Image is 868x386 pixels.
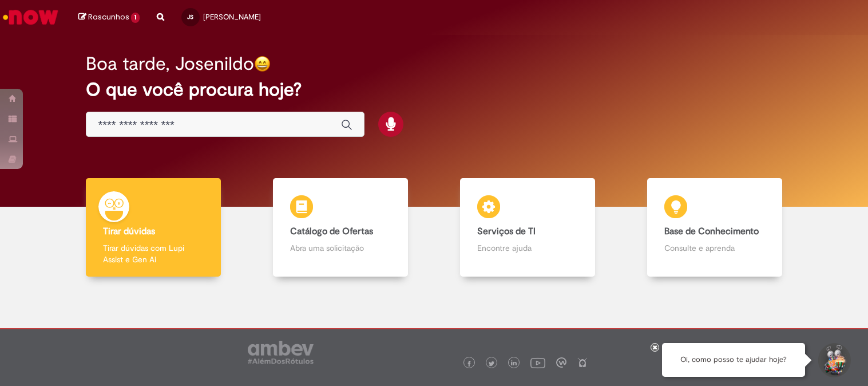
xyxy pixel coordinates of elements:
[187,13,193,21] span: JS
[489,361,494,367] img: logo_footer_twitter.png
[103,242,204,265] p: Tirar dúvidas com Lupi Assist e Gen Ai
[103,226,155,237] b: Tirar dúvidas
[78,12,140,23] a: Rascunhos
[466,361,472,367] img: logo_footer_facebook.png
[664,226,759,237] b: Base de Conhecimento
[664,242,765,254] p: Consulte e aprenda
[131,13,140,23] span: 1
[477,242,578,254] p: Encontre ajuda
[434,178,621,277] a: Serviços de TI Encontre ajuda
[86,54,254,74] h2: Boa tarde, Josenildo
[88,11,129,22] span: Rascunhos
[247,178,434,277] a: Catálogo de Ofertas Abra uma solicitação
[530,355,545,370] img: logo_footer_youtube.png
[254,56,271,72] img: happy-face.png
[203,12,261,22] span: [PERSON_NAME]
[1,6,60,29] img: ServiceNow
[290,226,373,237] b: Catálogo de Ofertas
[817,343,851,377] button: Iniciar Conversa de Suporte
[248,341,314,364] img: logo_footer_ambev_rotulo_gray.png
[60,178,247,277] a: Tirar dúvidas Tirar dúvidas com Lupi Assist e Gen Ai
[556,357,566,368] img: logo_footer_workplace.png
[577,357,588,368] img: logo_footer_naosei.png
[477,226,536,237] b: Serviços de TI
[662,343,805,377] div: Oi, como posso te ajudar hoje?
[511,360,517,367] img: logo_footer_linkedin.png
[290,242,391,254] p: Abra uma solicitação
[86,80,782,100] h2: O que você procura hoje?
[621,178,808,277] a: Base de Conhecimento Consulte e aprenda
